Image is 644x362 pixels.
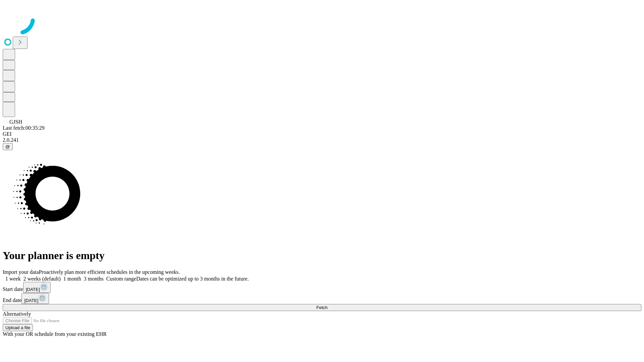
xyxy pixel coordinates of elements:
[23,276,61,282] span: 2 weeks (default)
[21,293,49,304] button: [DATE]
[3,282,641,293] div: Start date
[316,305,327,310] span: Fetch
[3,269,39,275] span: Import your data
[3,293,641,304] div: End date
[106,276,136,282] span: Custom range
[3,137,641,143] div: 2.0.241
[3,131,641,137] div: GEI
[23,282,51,293] button: [DATE]
[3,125,45,131] span: Last fetch: 00:35:29
[5,144,10,149] span: @
[24,298,38,303] span: [DATE]
[3,143,13,150] button: @
[3,331,107,337] span: With your OR schedule from your existing EHR
[3,311,31,317] span: Alternatively
[39,269,180,275] span: Proactively plan more efficient schedules in the upcoming weeks.
[26,287,40,292] span: [DATE]
[3,249,641,262] h1: Your planner is empty
[5,276,21,282] span: 1 week
[9,119,22,125] span: GJSH
[63,276,81,282] span: 1 month
[84,276,104,282] span: 3 months
[136,276,249,282] span: Dates can be optimized up to 3 months in the future.
[3,324,33,331] button: Upload a file
[3,304,641,311] button: Fetch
